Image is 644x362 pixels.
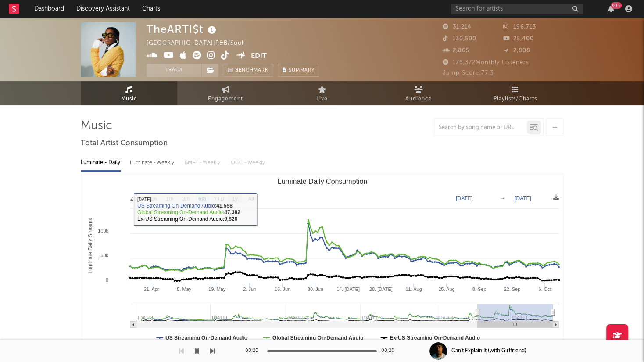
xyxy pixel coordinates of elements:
text: 8. Sep [472,287,487,292]
input: Search by song name or URL [434,124,527,131]
text: 11. Aug [405,287,422,292]
svg: Luminate Daily Consumption [81,174,563,350]
span: Music [121,94,137,104]
text: 16. Jun [275,287,290,292]
span: 25,400 [503,36,534,42]
button: Edit [251,51,267,62]
a: Music [81,81,177,105]
text: 100k [98,228,108,233]
text: 14. [DATE] [336,287,360,292]
text: YTD [214,196,224,202]
span: Summary [289,68,315,73]
button: 99+ [608,5,614,12]
text: Global Streaming On-Demand Audio [272,335,364,341]
span: 176,372 Monthly Listeners [443,60,529,65]
text: 5. May [177,287,192,292]
text: 1y [232,196,238,202]
span: Jump Score: 77.3 [443,70,494,76]
div: [GEOGRAPHIC_DATA] | R&B/Soul [147,38,254,49]
text: 25. Aug [438,287,454,292]
text: [DATE] [515,195,531,201]
a: Engagement [177,81,274,105]
div: 00:20 [381,346,399,356]
a: Live [274,81,370,105]
span: Engagement [208,94,243,104]
text: 30. Jun [308,287,323,292]
span: Live [316,94,328,104]
span: 2,808 [503,48,530,54]
a: Audience [370,81,467,105]
div: Luminate - Weekly [130,155,176,170]
text: 22. Sep [504,287,520,292]
text: 19. May [208,287,226,292]
button: Summary [278,64,319,77]
text: 6m [198,196,206,202]
text: 28. [DATE] [369,287,393,292]
text: 2. Jun [243,287,256,292]
span: Benchmark [235,65,268,76]
div: Luminate - Daily [81,155,121,170]
span: 130,500 [443,36,476,42]
div: TheARTI$t [147,22,218,36]
div: 99 + [611,2,622,9]
text: US Streaming On-Demand Audio [165,335,247,341]
text: 3m [182,196,190,202]
text: 0 [106,277,108,283]
text: 1m [166,196,174,202]
text: Luminate Daily Consumption [278,178,368,185]
div: Can't Explain It (with Girlfriend) [451,347,526,355]
button: Track [147,64,201,77]
input: Search for artists [451,4,583,14]
div: 00:20 [245,346,263,356]
span: Audience [405,94,432,104]
text: Ex-US Streaming On-Demand Audio [390,335,480,341]
text: Zoom [130,196,144,202]
text: 50k [100,253,108,258]
span: Total Artist Consumption [81,138,168,149]
text: [DATE] [456,195,472,201]
span: 196,713 [503,24,536,30]
span: 2,865 [443,48,469,54]
span: Playlists/Charts [494,94,537,104]
span: 31,214 [443,24,472,30]
text: 6. Oct [538,287,551,292]
a: Benchmark [223,64,273,77]
text: Luminate Daily Streams [87,218,93,273]
text: → [500,195,505,201]
a: Playlists/Charts [467,81,563,105]
text: 1w [150,196,157,202]
text: All [248,196,254,202]
text: 21. Apr [144,287,159,292]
